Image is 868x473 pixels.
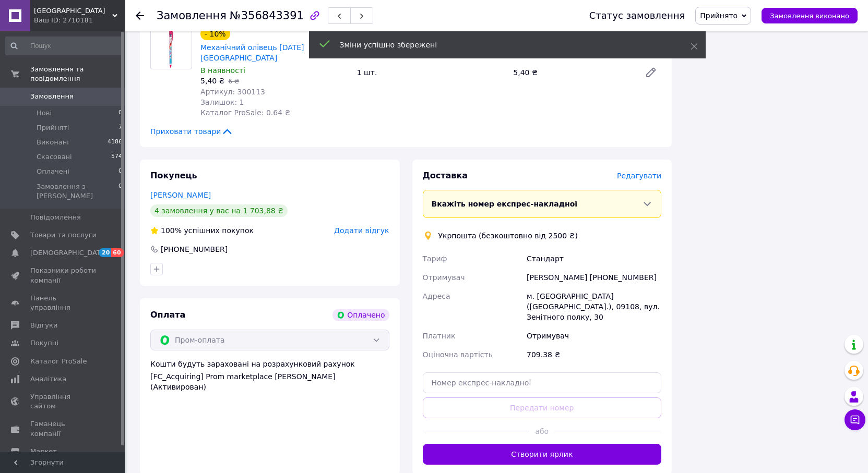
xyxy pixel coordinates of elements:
span: Скасовані [37,152,72,162]
span: Товари та послуги [30,231,97,240]
div: 709.38 ₴ [525,345,663,364]
span: Доставка [423,171,468,180]
div: Повернутися назад [136,10,144,21]
span: 20 [99,248,111,257]
a: Редагувати [640,62,661,83]
button: Замовлення виконано [762,8,858,23]
span: Замовлення виконано [770,12,849,20]
div: Укрпошта (безкоштовно від 2500 ₴) [436,231,580,241]
span: Прийнято [700,11,738,20]
div: Оплачено [332,309,389,321]
span: 0 [118,167,122,176]
span: Показники роботи компанії [30,266,97,285]
span: [DEMOGRAPHIC_DATA] [30,248,108,258]
span: 0 [118,108,122,118]
span: Оціночна вартість [423,350,493,359]
span: Управління сайтом [30,392,97,411]
span: Замовлення [157,9,227,22]
div: Зміни успішно збережені [340,40,664,50]
div: 1 шт. [353,65,509,80]
a: Механічний олівець [DATE] [GEOGRAPHIC_DATA] [200,43,304,62]
span: Замовлення [30,92,74,101]
div: [FC_Acquiring] Prom marketplace [PERSON_NAME] (Активирован) [150,371,389,392]
span: В наявності [200,66,245,75]
div: м. [GEOGRAPHIC_DATA] ([GEOGRAPHIC_DATA].), 09108, вул. Зенітного полку, 30 [525,287,663,326]
div: [PERSON_NAME] [PHONE_NUMBER] [525,268,663,287]
span: Адреса [423,292,450,300]
span: Каталог ProSale [30,357,87,366]
span: Тариф [423,254,447,263]
span: Платник [423,332,456,340]
div: Ваш ID: 2710181 [34,16,125,25]
div: Статус замовлення [589,10,685,21]
span: Букварь [34,6,112,16]
span: Артикул: 300113 [200,88,265,96]
span: Замовлення з [PERSON_NAME] [37,182,118,201]
div: Отримувач [525,326,663,345]
div: Стандарт [525,249,663,268]
span: Покупці [30,338,58,348]
span: 0 [118,182,122,201]
span: Прийняті [37,123,69,132]
span: №356843391 [230,9,304,22]
div: успішних покупок [150,225,254,236]
span: Нові [37,108,52,118]
span: Повідомлення [30,213,81,222]
div: 5,40 ₴ [509,65,636,80]
span: Отримувач [423,273,465,282]
span: Каталог ProSale: 0.64 ₴ [200,108,290,117]
span: Покупець [150,171,197,180]
span: Оплачені [37,167,69,176]
span: 574 [111,152,122,162]
span: Аналітика [30,374,66,384]
span: Додати відгук [334,226,389,235]
span: Відгуки [30,321,57,330]
button: Чат з покупцем [845,409,865,430]
span: 4186 [108,138,122,147]
span: Замовлення та повідомлення [30,65,125,83]
span: Гаманець компанії [30,419,97,438]
span: 7 [118,123,122,132]
span: Приховати товари [150,126,233,137]
div: 4 замовлення у вас на 1 703,88 ₴ [150,204,288,217]
div: - 10% [200,28,230,40]
span: або [530,426,554,436]
span: Вкажіть номер експрес-накладної [432,200,578,208]
span: Маркет [30,447,57,456]
span: Оплата [150,310,185,320]
span: 5,40 ₴ [200,77,224,85]
input: Пошук [5,37,123,55]
a: [PERSON_NAME] [150,191,211,199]
span: Редагувати [617,172,661,180]
img: Механічний олівець 1 Вересня 300113 Вінкс [169,28,173,69]
span: Залишок: 1 [200,98,244,106]
span: 6 ₴ [228,78,239,85]
span: Виконані [37,138,69,147]
div: Кошти будуть зараховані на розрахунковий рахунок [150,359,389,392]
div: [PHONE_NUMBER] [160,244,229,254]
span: 60 [111,248,123,257]
span: Панель управління [30,294,97,312]
input: Номер експрес-накладної [423,372,662,393]
button: Створити ярлик [423,444,662,465]
span: 100% [161,226,182,235]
